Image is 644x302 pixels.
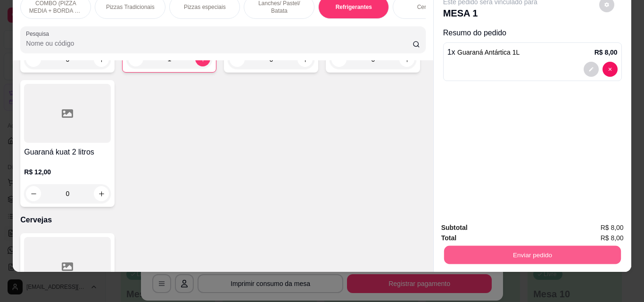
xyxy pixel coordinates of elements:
span: R$ 8,00 [601,222,624,233]
p: R$ 8,00 [594,48,618,57]
p: Refrigerantes [336,3,372,11]
p: Pizzas especiais [184,3,226,11]
p: Pizzas Tradicionais [106,3,155,11]
p: Cervejas [417,3,439,11]
p: R$ 12,00 [24,167,111,177]
strong: Subtotal [441,224,468,231]
strong: Total [441,234,456,242]
button: Enviar pedido [444,245,620,264]
p: 1 x [447,47,520,58]
button: increase-product-quantity [94,186,109,201]
p: MESA 1 [443,7,537,20]
span: Guaraná Antártica 1L [457,49,520,56]
input: Pesquisa [26,39,413,48]
h4: Guaraná kuat 2 litros [24,147,111,158]
button: decrease-product-quantity [603,62,618,77]
span: R$ 8,00 [601,233,624,243]
label: Pesquisa [26,30,52,38]
button: decrease-product-quantity [26,186,41,201]
p: Resumo do pedido [443,27,622,39]
button: decrease-product-quantity [584,62,599,77]
p: Cervejas [20,214,425,226]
